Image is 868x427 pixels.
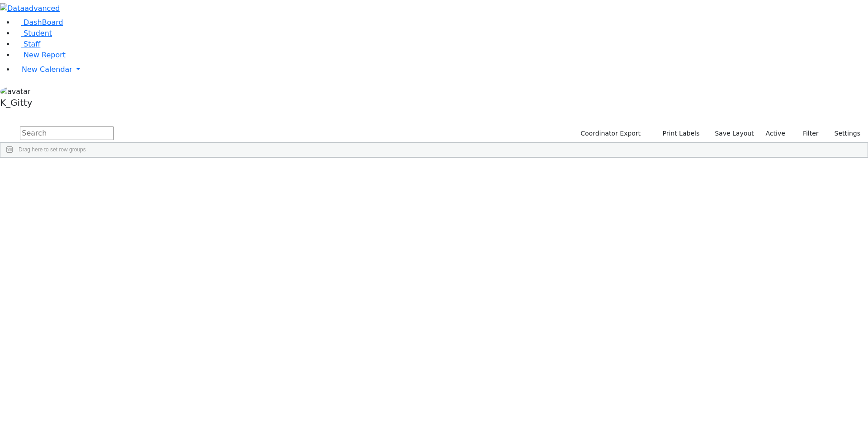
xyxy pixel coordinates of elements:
[791,127,823,141] button: Filter
[19,146,86,153] span: Drag here to set row groups
[22,65,72,74] span: New Calendar
[14,29,52,38] a: Student
[14,51,66,59] a: New Report
[652,127,703,141] button: Print Labels
[14,61,868,79] a: New Calendar
[24,40,40,48] span: Staff
[24,18,63,27] span: DashBoard
[24,51,66,59] span: New Report
[575,127,645,141] button: Coordinator Export
[762,127,789,141] label: Active
[24,29,52,38] span: Student
[20,127,114,140] input: Search
[14,18,63,27] a: DashBoard
[823,127,864,141] button: Settings
[711,127,758,141] button: Save Layout
[14,40,40,48] a: Staff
